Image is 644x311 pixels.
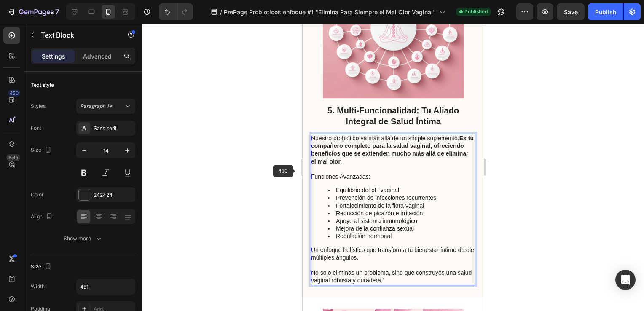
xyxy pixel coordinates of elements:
[42,52,65,61] p: Settings
[55,7,59,17] p: 7
[94,191,133,199] div: 242424
[224,8,436,16] span: PrePage Probioticos enfoque #1 "Elimina Para Siempre el Mal Olor Vaginal"
[3,3,63,20] button: 7
[273,165,293,177] span: 430
[31,211,54,223] div: Align
[77,279,135,294] input: Auto
[64,234,103,243] div: Show more
[564,8,578,16] span: Save
[588,3,623,20] button: Publish
[31,81,54,89] div: Text style
[76,99,135,114] button: Paragraph 1*
[41,30,113,40] p: Text Block
[159,3,193,20] div: Undo/Redo
[8,90,20,97] div: 450
[31,283,45,290] div: Width
[31,231,135,246] button: Show more
[31,191,44,198] div: Color
[94,125,133,132] div: Sans-serif
[464,8,488,16] span: Published
[220,8,222,16] span: /
[31,102,46,110] div: Styles
[303,24,484,311] iframe: Design area
[31,145,53,156] div: Size
[595,8,616,16] div: Publish
[31,124,41,132] div: Font
[80,102,112,110] span: Paragraph 1*
[557,3,585,20] button: Save
[31,261,53,273] div: Size
[83,52,112,61] p: Advanced
[6,154,20,161] div: Beta
[615,270,636,290] div: Open Intercom Messenger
